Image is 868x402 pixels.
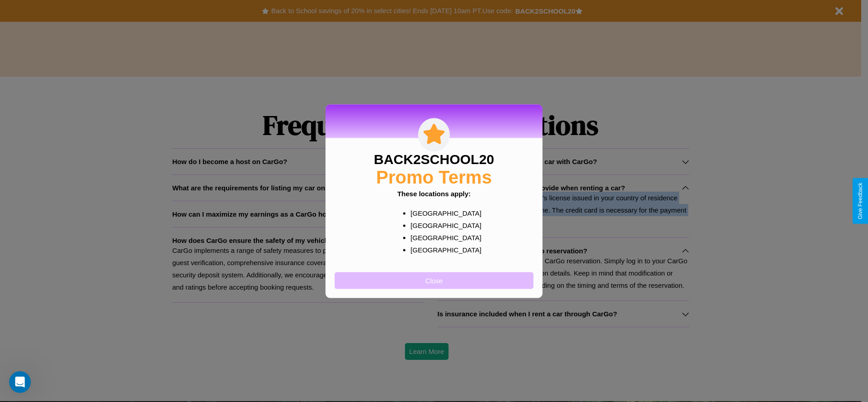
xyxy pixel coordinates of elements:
[410,219,475,231] p: [GEOGRAPHIC_DATA]
[376,167,492,187] h2: Promo Terms
[397,189,471,197] b: These locations apply:
[410,243,475,256] p: [GEOGRAPHIC_DATA]
[374,151,494,167] h3: BACK2SCHOOL20
[410,207,475,219] p: [GEOGRAPHIC_DATA]
[857,183,863,219] div: Give Feedback
[335,272,533,289] button: Close
[410,231,475,243] p: [GEOGRAPHIC_DATA]
[9,371,31,393] iframe: Intercom live chat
